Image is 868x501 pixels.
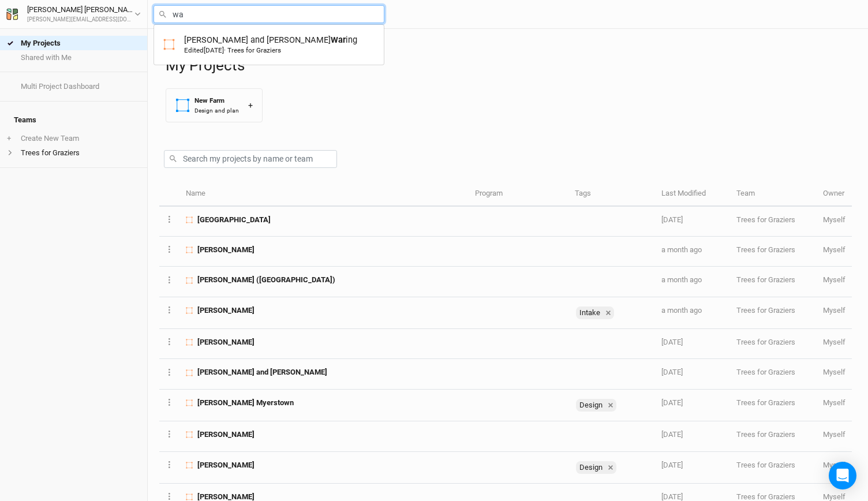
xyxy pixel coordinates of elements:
td: Trees for Graziers [730,390,817,421]
div: menu-options [154,24,384,65]
td: Trees for Graziers [730,267,817,297]
div: · Trees for Graziers [184,46,281,55]
td: Trees for Graziers [730,421,817,451]
span: harrison@treesforgraziers.com [823,245,845,254]
div: Design [576,461,616,474]
button: New FarmDesign and plan+ [166,88,263,122]
span: Jul 11, 2025 11:51 AM [661,338,683,346]
div: + [248,99,253,111]
span: David Lair (Meadow Haven Farm) [197,275,335,285]
span: Aug 11, 2025 2:10 PM [661,245,702,254]
span: Diana and John Waring [197,367,327,377]
span: Jun 27, 2025 10:34 AM [661,398,683,407]
div: [PERSON_NAME] [PERSON_NAME] [27,4,134,16]
span: Matt Bomgardner [197,460,255,470]
a: Diana and John Waring [154,29,384,60]
span: Edited [184,46,224,54]
span: harrison@treesforgraziers.com [823,368,845,376]
span: harrison@treesforgraziers.com [823,461,845,469]
span: Friends Falls Creek Farm [197,215,271,225]
div: Intake [576,306,614,319]
div: [PERSON_NAME][EMAIL_ADDRESS][DOMAIN_NAME] [27,16,134,24]
span: + [7,134,11,143]
th: Name [179,182,469,207]
span: Raymond Petersheim [197,337,255,347]
th: Team [730,182,817,207]
span: Aug 11, 2025 9:33 AM [661,275,702,284]
div: [PERSON_NAME] and [PERSON_NAME] ing [184,34,357,55]
th: Owner [817,182,852,207]
span: harrison@treesforgraziers.com [823,306,845,315]
th: Last Modified [655,182,730,207]
span: harrison@treesforgraziers.com [823,398,845,407]
span: Feb 21, 2024 3:37 PM [204,46,224,54]
span: harrison@treesforgraziers.com [823,492,845,501]
div: Design [576,399,605,412]
th: Tags [568,182,655,207]
span: Liz Allora [197,245,255,255]
td: Trees for Graziers [730,237,817,267]
input: Search all farms [154,5,384,23]
span: John Lapp Myerstown [197,398,294,408]
button: [PERSON_NAME] [PERSON_NAME][PERSON_NAME][EMAIL_ADDRESS][DOMAIN_NAME] [6,3,141,24]
div: Design and plan [194,106,239,115]
td: Trees for Graziers [730,359,817,389]
td: Trees for Graziers [730,297,817,329]
span: harrison@treesforgraziers.com [823,215,845,224]
div: Intake [576,306,603,319]
span: Jim Speicher [197,429,255,440]
div: Design [576,461,605,474]
span: harrison@treesforgraziers.com [823,430,845,439]
span: Aug 28, 2025 10:00 AM [661,215,683,224]
td: Trees for Graziers [730,329,817,359]
th: Program [469,182,568,207]
span: Aug 4, 2025 3:01 PM [661,306,702,315]
span: harrison@treesforgraziers.com [823,338,845,346]
span: Samuel Lapp Jr [197,305,255,316]
div: Open Intercom Messenger [829,462,856,489]
div: Design [576,399,616,412]
h1: My Projects [166,57,856,74]
span: Jun 24, 2025 10:13 AM [661,461,683,469]
h4: Teams [7,109,140,132]
td: Trees for Graziers [730,207,817,237]
span: harrison@treesforgraziers.com [823,275,845,284]
span: Jun 13, 2025 10:39 AM [661,492,683,501]
a: [PERSON_NAME] and [PERSON_NAME]WaringEdited[DATE]· Trees for Graziers [163,34,375,55]
div: New Farm [194,96,239,106]
td: Trees for Graziers [730,452,817,484]
mark: War [331,35,346,45]
span: Jul 3, 2025 9:24 AM [661,368,683,376]
span: Jun 27, 2025 8:47 AM [661,430,683,439]
input: Search my projects by name or team [164,150,337,168]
